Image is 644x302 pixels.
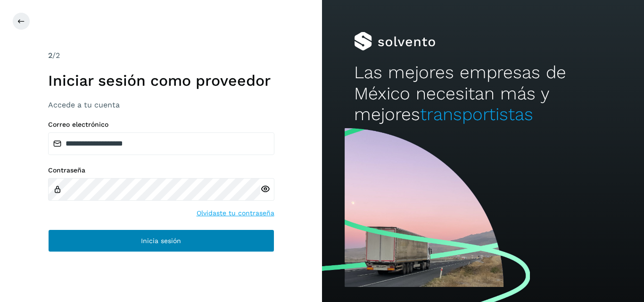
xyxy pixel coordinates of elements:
span: Inicia sesión [141,237,181,244]
a: Olvidaste tu contraseña [197,208,274,218]
label: Contraseña [48,166,274,174]
h3: Accede a tu cuenta [48,100,274,109]
div: /2 [48,50,274,61]
span: 2 [48,51,52,60]
span: transportistas [420,104,533,124]
button: Inicia sesión [48,229,274,252]
h1: Iniciar sesión como proveedor [48,72,274,90]
h2: Las mejores empresas de México necesitan más y mejores [354,62,611,125]
label: Correo electrónico [48,121,274,129]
